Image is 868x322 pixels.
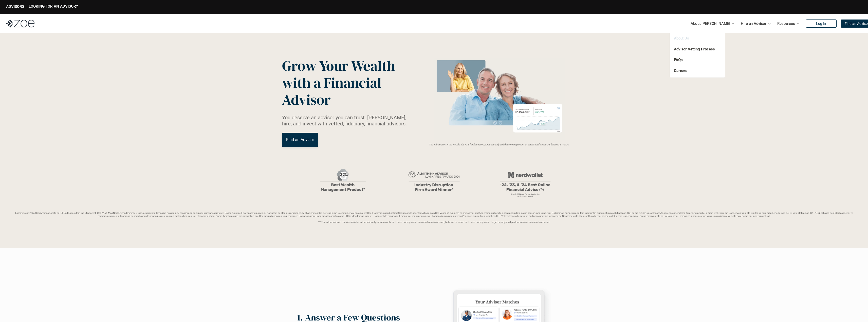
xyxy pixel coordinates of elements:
p: Resources [777,20,795,27]
em: The information in the visuals above is for illustrative purposes only and does not represent an ... [429,143,570,146]
span: with a Financial Advisor [282,73,384,109]
a: Advisor Vetting Process [674,47,715,51]
p: Hire an Advisor [741,20,766,27]
p: Find an Advisor [286,137,314,142]
p: About [PERSON_NAME] [691,20,730,27]
p: You deserve an advisor you can trust. [PERSON_NAME], hire, and invest with vetted, fiduciary, fin... [282,115,413,127]
a: FAQs [674,58,682,62]
a: Careers [674,68,687,73]
p: LOOKING FOR AN ADVISOR? [29,4,78,9]
a: Log In [806,20,837,28]
p: Log In [816,22,826,26]
img: Zoe Financial Hero Image [432,58,567,140]
a: About Us [674,36,689,41]
a: Find an Advisor [282,133,318,147]
span: Grow Your Wealth [282,56,395,75]
p: ADVISORS [6,4,24,9]
p: Loremipsum: *DolOrsi Ametconsecte adi Eli Seddoeius tem inc utlaboreet. Dol 7451 MagNaal Enimadmi... [12,212,856,224]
